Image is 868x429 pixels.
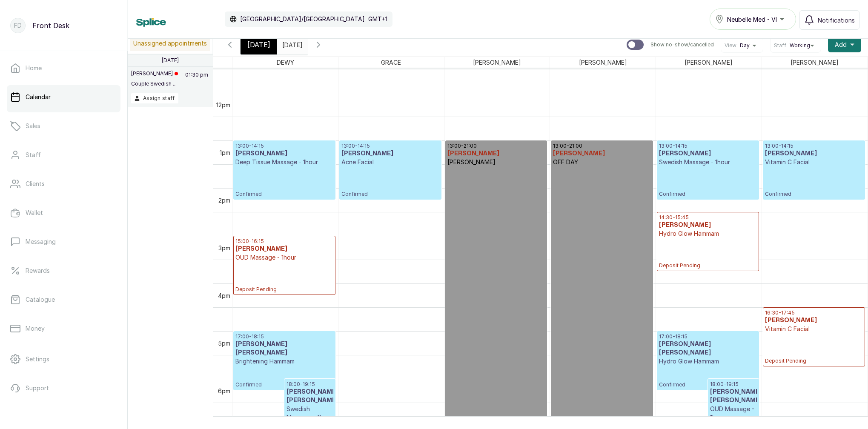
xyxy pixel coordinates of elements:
div: 5pm [216,339,232,348]
button: Notifications [799,10,859,30]
p: OUD Massage - 1hour [235,253,333,262]
span: Add [835,40,847,49]
p: Support [26,384,49,392]
p: Show no-show/cancelled [650,41,714,48]
h3: [PERSON_NAME] [659,149,756,158]
p: GMT+1 [368,15,387,23]
span: Notifications [818,16,855,25]
p: Swedish Massage - 1hour [659,158,756,166]
div: 3pm [217,243,232,252]
h3: [PERSON_NAME] [447,149,545,158]
h3: [PERSON_NAME] [235,149,333,158]
div: 6pm [216,386,232,395]
button: StaffWorking [774,42,817,49]
span: Day [740,42,750,49]
p: 17:00 - 18:15 [659,333,756,340]
span: [PERSON_NAME] [683,57,734,68]
span: Confirmed [341,191,439,197]
span: Confirmed [235,191,333,197]
p: 01:30 pm [184,70,209,93]
h3: [PERSON_NAME] [765,316,863,325]
p: Staff [26,151,41,159]
span: Deposit Pending [235,286,333,293]
a: Wallet [7,201,120,225]
p: 18:00 - 19:15 [710,381,757,388]
p: Brightening Hammam [235,357,333,366]
span: [PERSON_NAME] [471,57,523,68]
p: FD [14,21,22,30]
span: View [725,42,736,49]
p: 13:00 - 14:15 [659,143,756,149]
span: DEWY [275,57,296,68]
h3: [PERSON_NAME] [235,245,333,253]
a: Settings [7,347,120,371]
p: 13:00 - 14:15 [765,143,863,149]
div: 2pm [217,196,232,205]
h3: [PERSON_NAME] [553,149,650,158]
p: 15:00 - 16:15 [235,238,333,245]
h3: [PERSON_NAME] [765,149,863,158]
p: Home [26,64,42,72]
div: 12pm [215,100,232,109]
a: Home [7,56,120,80]
p: Front Desk [32,20,69,31]
p: Swedish Massage - 1hour [286,405,333,422]
a: Messaging [7,230,120,254]
a: Clients [7,172,120,196]
p: Deep Tissue Massage - 1hour [235,158,333,166]
span: Confirmed [659,381,756,388]
p: Settings [26,355,49,363]
span: Deposit Pending [765,357,863,364]
h3: [PERSON_NAME] [PERSON_NAME] [659,340,756,357]
button: Add [828,37,861,52]
h3: [PERSON_NAME] [PERSON_NAME] [235,340,333,357]
a: Calendar [7,85,120,109]
button: Assign staff [131,93,178,103]
p: Sales [26,122,40,130]
p: Acne Facial [341,158,439,166]
h3: [PERSON_NAME] [341,149,439,158]
p: 13:00 - 14:15 [341,143,439,149]
p: OUD Massage - 1hour [710,405,757,422]
a: Support [7,376,120,400]
a: Catalogue [7,288,120,312]
p: 14:30 - 15:45 [659,214,756,221]
p: [PERSON_NAME] [447,158,545,166]
button: ViewDay [725,42,759,49]
p: Money [26,324,45,333]
p: 13:00 - 14:15 [235,143,333,149]
h3: [PERSON_NAME] [PERSON_NAME] [286,388,333,405]
div: [DATE] [241,35,277,54]
a: Sales [7,114,120,138]
p: Clients [26,180,45,188]
p: 17:00 - 18:15 [235,333,333,340]
p: [PERSON_NAME] [131,70,178,77]
span: Deposit Pending [659,262,756,269]
a: Rewards [7,259,120,283]
p: Calendar [26,93,51,101]
p: Messaging [26,237,56,246]
p: [DATE] [162,57,179,64]
p: 16:30 - 17:45 [765,309,863,316]
p: 13:00 - 21:00 [553,143,650,149]
div: 1pm [218,148,232,157]
h3: [PERSON_NAME] [PERSON_NAME] [710,388,757,405]
p: Hydro Glow Hammam [659,357,756,366]
p: Couple Swedish ... [131,80,178,87]
p: Vitamin C Facial [765,158,863,166]
p: Vitamin C Facial [765,325,863,333]
p: OFF DAY [553,158,650,166]
p: 18:00 - 19:15 [286,381,333,388]
p: 13:00 - 21:00 [447,143,545,149]
p: Catalogue [26,295,55,304]
span: Confirmed [659,191,756,197]
span: [PERSON_NAME] [577,57,629,68]
div: 4pm [216,291,232,300]
span: Confirmed [235,381,333,388]
span: GRACE [379,57,403,68]
span: Neubelle Med - VI [727,15,777,24]
span: Staff [774,42,786,49]
p: Rewards [26,266,50,275]
span: [DATE] [247,40,270,50]
span: Confirmed [765,191,863,197]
